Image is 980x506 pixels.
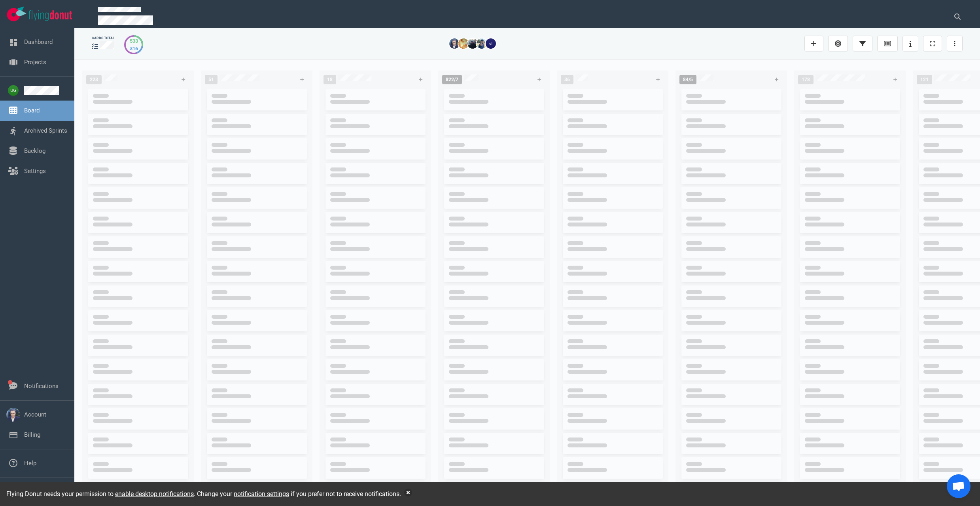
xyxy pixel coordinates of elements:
[798,75,814,84] span: 178
[205,75,218,84] span: 51
[679,75,696,84] span: 84/5
[24,147,45,154] a: Backlog
[6,490,194,498] span: Flying Donut needs your permission to
[24,127,67,134] a: Archived Sprints
[324,75,336,84] span: 18
[24,460,36,467] a: Help
[24,107,40,114] a: Board
[24,382,59,390] a: Notifications
[130,45,138,52] div: 316
[561,75,573,84] span: 36
[115,490,194,498] a: enable desktop notifications
[130,37,138,45] div: 533
[86,75,102,84] span: 223
[917,75,932,84] span: 121
[234,490,289,498] a: notification settings
[28,10,72,21] img: Flying Donut text logo
[442,75,462,84] span: 822/7
[477,38,487,49] img: 26
[194,490,401,498] span: . Change your if you prefer not to receive notifications.
[24,38,53,46] a: Dashboard
[24,411,46,418] a: Account
[24,167,46,175] a: Settings
[486,38,496,49] img: 26
[467,38,478,49] img: 26
[947,474,971,498] a: Open chat
[92,36,115,41] div: cards total
[24,59,46,66] a: Projects
[449,38,460,49] img: 26
[458,38,469,49] img: 26
[24,431,40,438] a: Billing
